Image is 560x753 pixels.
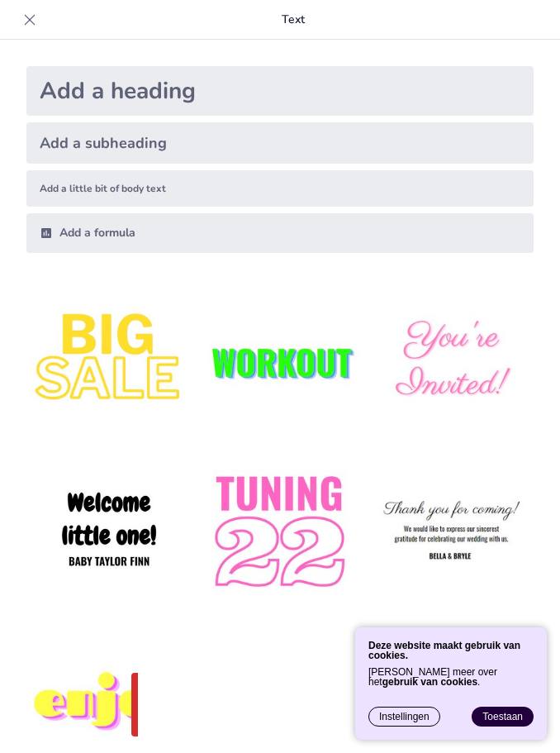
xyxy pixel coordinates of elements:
[197,450,362,615] img: 5.jpeg
[26,213,534,253] div: Add a formula
[379,711,429,722] span: Instellingen
[197,279,362,444] img: 2.jpeg
[26,66,534,116] div: Add a heading
[368,640,520,661] strong: Deze website maakt gebruik van cookies.
[472,708,533,726] a: Toestaan
[382,676,477,688] a: gebruik van cookies
[482,711,523,722] span: Toestaan
[26,279,191,444] img: 1.jpeg
[369,279,534,444] img: 3.jpeg
[369,450,534,615] img: 6.jpeg
[26,170,534,207] div: Add a little bit of body text
[26,122,534,164] div: Add a subheading
[184,695,494,715] p: Your request was made with invalid credentials.
[369,708,439,726] a: Instellingen
[368,667,534,687] p: [PERSON_NAME] meer over het .
[26,450,191,615] img: 4.jpeg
